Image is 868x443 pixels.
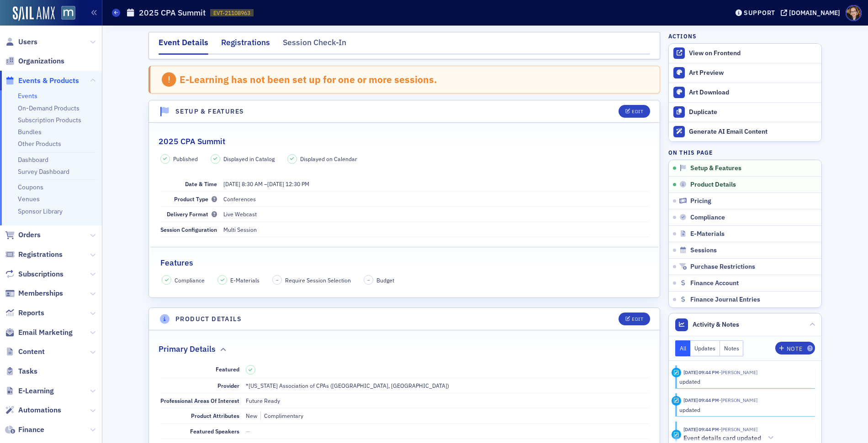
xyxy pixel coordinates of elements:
[223,155,275,163] span: Displayed in Catalog
[286,180,309,188] time: 12:30 PM
[787,346,802,351] div: Note
[632,317,643,322] div: Edit
[669,63,821,83] a: Art Preview
[668,148,822,156] h4: On this page
[18,92,37,100] a: Events
[18,156,48,164] a: Dashboard
[367,277,370,283] span: –
[5,405,61,415] a: Automations
[61,6,75,20] img: SailAMX
[5,56,64,66] a: Organizations
[246,427,250,435] span: —
[5,328,73,338] a: Email Marketing
[160,257,193,269] h2: Features
[376,276,394,284] span: Budget
[18,195,40,203] a: Venues
[18,183,43,191] a: Coupons
[18,347,45,357] span: Content
[5,347,45,357] a: Content
[669,44,821,63] a: View on Frontend
[217,382,239,389] span: Provider
[5,76,79,86] a: Events & Products
[683,369,719,375] time: 9/17/2025 09:44 PM
[18,128,42,136] a: Bundles
[223,177,649,191] dd: –
[781,10,843,16] button: [DOMAIN_NAME]
[300,155,357,163] span: Displayed on Calendar
[5,250,63,260] a: Registrations
[693,320,739,329] span: Activity & Notes
[213,9,250,17] span: EVT-21108963
[690,197,711,205] span: Pricing
[223,210,257,218] span: Live Webcast
[18,167,69,176] a: Survey Dashboard
[55,6,75,21] a: View Homepage
[267,180,284,188] span: [DATE]
[690,340,720,356] button: Updates
[5,425,44,435] a: Finance
[18,116,81,124] a: Subscription Products
[260,412,303,420] div: Complimentary
[18,288,63,298] span: Memberships
[221,36,270,53] div: Registrations
[18,308,44,318] span: Reports
[775,342,815,354] button: Note
[619,105,650,118] button: Edit
[679,406,809,414] div: updated
[690,230,725,238] span: E-Materials
[175,276,205,284] span: Compliance
[846,5,862,21] span: Profile
[669,122,821,141] button: Generate AI Email Content
[190,427,239,435] span: Featured Speakers
[5,230,41,240] a: Orders
[223,195,256,203] span: Conferences
[672,430,681,439] div: Activity
[13,6,55,21] img: SailAMX
[159,136,225,147] h2: 2025 CPA Summit
[18,386,54,396] span: E-Learning
[18,76,79,86] span: Events & Products
[223,180,240,188] span: [DATE]
[18,37,37,47] span: Users
[690,214,725,222] span: Compliance
[160,226,217,233] span: Session Configuration
[720,340,744,356] button: Notes
[174,195,217,203] span: Product Type
[679,377,809,386] div: updated
[689,69,817,77] div: Art Preview
[689,108,817,116] div: Duplicate
[5,288,63,298] a: Memberships
[5,366,37,376] a: Tasks
[689,49,817,57] div: View on Frontend
[246,412,257,420] div: New
[18,56,64,66] span: Organizations
[139,7,206,18] h1: 2025 CPA Summit
[223,226,257,233] span: Multi Session
[285,276,351,284] span: Require Session Selection
[669,83,821,102] a: Art Download
[175,107,244,116] h4: Setup & Features
[283,36,346,53] div: Session Check-In
[719,426,757,433] span: Michelle Brown
[216,365,239,373] span: Featured
[5,37,37,47] a: Users
[191,412,239,419] span: Product Attributes
[246,382,449,389] span: *[US_STATE] Association of CPAs ([GEOGRAPHIC_DATA], [GEOGRAPHIC_DATA])
[18,250,63,260] span: Registrations
[242,180,263,188] time: 8:30 AM
[675,340,691,356] button: All
[719,397,757,403] span: Michelle Brown
[789,9,840,17] div: [DOMAIN_NAME]
[689,89,817,97] div: Art Download
[5,269,64,279] a: Subscriptions
[159,343,216,355] h2: Primary Details
[690,263,755,271] span: Purchase Restrictions
[180,73,437,85] div: E-Learning has not been set up for one or more sessions.
[159,36,208,55] div: Event Details
[18,104,79,112] a: On-Demand Products
[18,405,61,415] span: Automations
[683,434,761,443] h5: Event details card updated
[18,140,61,148] a: Other Products
[246,396,280,405] div: Future Ready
